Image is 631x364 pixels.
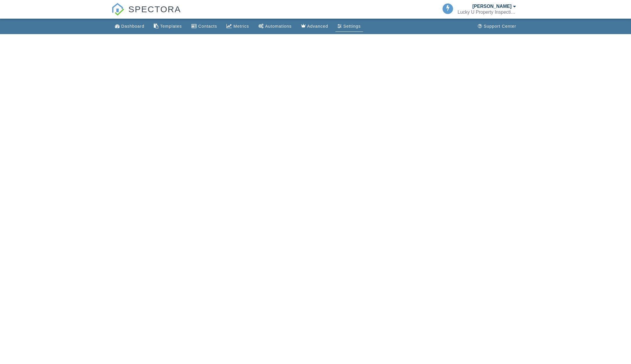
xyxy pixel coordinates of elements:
a: Dashboard [113,21,147,32]
div: Support Center [484,24,516,29]
div: Advanced [307,24,328,29]
a: Automations (Basic) [256,21,294,32]
div: Metrics [233,24,249,29]
div: Dashboard [121,24,144,29]
a: Templates [151,21,184,32]
a: Contacts [189,21,220,32]
a: SPECTORA [111,9,181,20]
a: Advanced [299,21,331,32]
div: [PERSON_NAME] [472,3,511,9]
div: Lucky U Property Inspections, LLC [458,9,516,15]
div: Contacts [198,24,217,29]
a: Metrics [224,21,251,32]
div: Automations [265,24,292,29]
div: Settings [343,24,361,29]
img: The Best Home Inspection Software - Spectora [111,3,124,16]
a: Support Center [476,21,519,32]
span: SPECTORA [128,3,181,15]
a: Settings [335,21,363,32]
div: Templates [160,24,182,29]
